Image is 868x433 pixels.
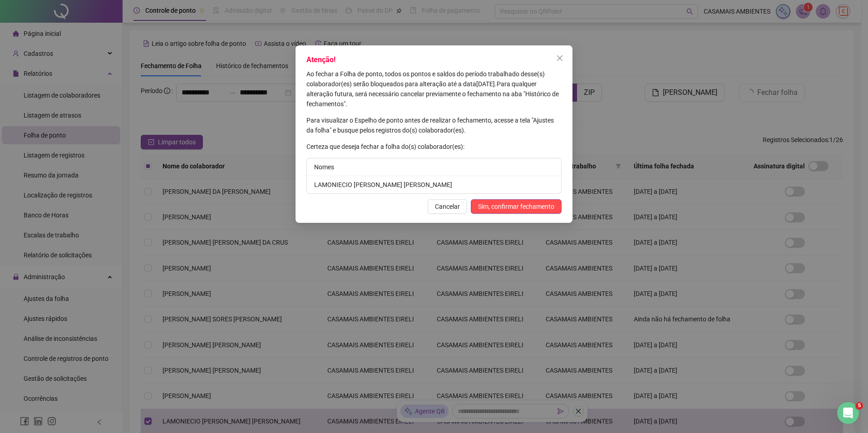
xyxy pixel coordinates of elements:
[435,202,460,212] span: Cancelar
[306,55,335,64] span: Atenção!
[837,402,859,424] iframe: Intercom live chat
[428,199,467,214] button: Cancelar
[306,80,559,108] span: Para qualquer alteração futura, será necessário cancelar previamente o fechamento na aba "Históri...
[306,70,545,88] span: Ao fechar a Folha de ponto, todos os pontos e saldos do período trabalhado desse(s) colaborador(e...
[556,54,563,62] span: close
[306,117,554,134] span: Para visualizar o Espelho de ponto antes de realizar o fechamento, acesse a tela "Ajustes da folh...
[552,51,567,65] button: Close
[856,402,863,409] span: 5
[306,69,562,109] p: [DATE] .
[307,176,561,193] li: LAMONIECIO [PERSON_NAME] [PERSON_NAME]
[471,199,562,214] button: Sim, confirmar fechamento
[478,202,554,212] span: Sim, confirmar fechamento
[306,143,464,150] span: Certeza que deseja fechar a folha do(s) colaborador(es):
[314,163,334,171] span: Nomes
